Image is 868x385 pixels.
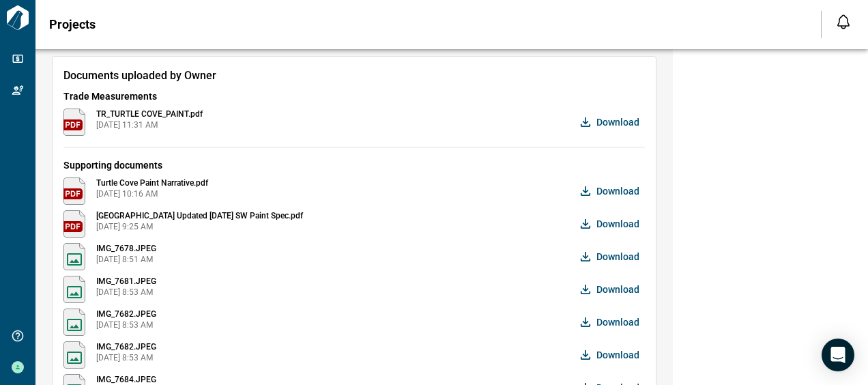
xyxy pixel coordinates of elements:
[63,177,85,205] img: pdf
[596,115,639,129] span: Download
[96,243,156,254] span: IMG_7678.JPEG
[577,309,645,336] button: Download
[49,18,96,31] span: Projects
[96,352,156,363] span: [DATE] 8:53 AM
[63,68,645,84] span: Documents uploaded by Owner
[63,243,85,270] img: JPEG
[96,188,208,199] span: [DATE] 10:16 AM
[577,177,645,205] button: Download
[96,341,156,352] span: IMG_7682.JPEG
[822,339,854,371] div: Open Intercom Messenger
[96,119,203,130] span: [DATE] 11:31 AM
[63,341,85,369] img: JPEG
[63,309,85,336] img: JPEG
[596,250,639,263] span: Download
[63,109,85,136] img: pdf
[96,374,156,385] span: IMG_7684.JPEG
[96,109,203,119] span: TR_TURTLE COVE_PAINT.pdf
[96,287,156,298] span: [DATE] 8:53 AM
[96,276,156,287] span: IMG_7681.JPEG
[96,319,156,330] span: [DATE] 8:53 AM
[833,11,854,33] button: Open notification feed
[96,309,156,319] span: IMG_7682.JPEG
[596,283,639,296] span: Download
[577,109,645,136] button: Download
[577,341,645,369] button: Download
[96,221,303,232] span: [DATE] 9:25 AM
[577,210,645,238] button: Download
[63,158,645,172] span: Supporting documents
[96,177,208,188] span: Turtle Cove Paint Narrative.pdf
[63,210,85,238] img: pdf
[596,217,639,231] span: Download
[577,243,645,270] button: Download
[596,315,639,329] span: Download
[596,348,639,362] span: Download
[96,210,303,221] span: [GEOGRAPHIC_DATA] Updated [DATE] SW Paint Spec.pdf
[596,184,639,198] span: Download
[63,89,645,103] span: Trade Measurements
[577,276,645,303] button: Download
[96,254,156,265] span: [DATE] 8:51 AM
[63,276,85,303] img: JPEG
